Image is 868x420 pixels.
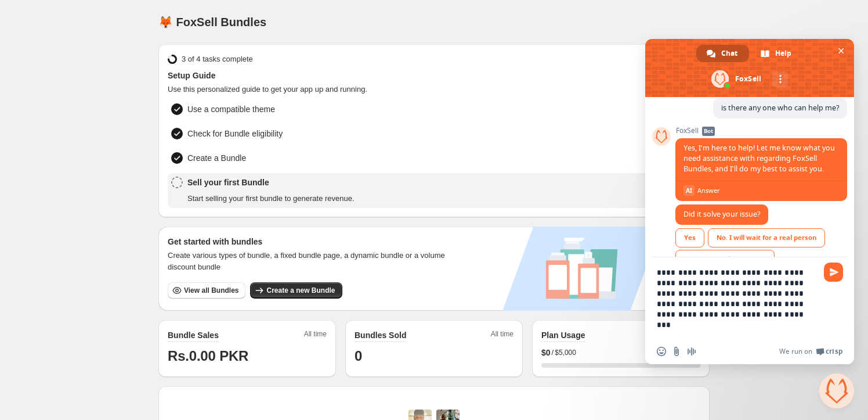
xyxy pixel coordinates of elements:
[696,45,749,62] a: Chat
[675,250,775,269] a: No. I want to keep going.
[779,347,812,356] span: We run on
[187,103,275,115] span: Use a compatible theme
[750,45,803,62] a: Help
[683,185,695,196] span: AI
[184,286,238,295] span: View all Bundles
[355,329,406,341] h2: Bundles Sold
[168,250,456,273] span: Create various types of bundle, a fixed bundle page, a dynamic bundle or a volume discount bundle
[657,257,819,339] textarea: Compose your message...
[675,127,847,135] span: FoxSell
[541,347,551,358] span: $ 0
[702,127,715,136] span: Bot
[187,177,355,188] span: Sell your first Bundle
[826,347,842,356] span: Crisp
[775,45,791,62] span: Help
[168,70,700,81] span: Setup Guide
[187,152,246,164] span: Create a Bundle
[168,347,327,365] h1: Rs.0.00 PKR
[672,347,681,356] span: Send a file
[779,347,842,356] a: We run onCrisp
[675,228,704,247] a: Yes
[708,228,825,247] a: No. I will wait for a real person
[835,45,847,57] span: Close chat
[683,143,835,174] span: Yes, I'm here to help! Let me know what you need assistance with regarding FoxSell Bundles, and I...
[824,263,843,282] span: Send
[168,329,219,341] h2: Bundle Sales
[355,347,513,365] h1: 0
[721,45,737,62] span: Chat
[187,128,283,139] span: Check for Bundle eligibility
[182,53,253,65] span: 3 of 4 tasks complete
[168,236,456,247] h3: Get started with bundles
[187,193,355,204] span: Start selling your first bundle to generate revenue.
[266,286,335,295] span: Create a new Bundle
[250,282,342,299] button: Create a new Bundle
[819,374,854,408] a: Close chat
[697,185,839,196] span: Answer
[168,84,700,95] span: Use this personalized guide to get your app up and running.
[168,282,245,299] button: View all Bundles
[721,103,839,113] span: is there any one who can help me?
[541,347,700,358] div: /
[683,209,760,219] span: Did it solve your issue?
[555,348,576,357] span: $5,000
[158,15,266,29] h1: 🦊 FoxSell Bundles
[304,329,327,342] span: All time
[657,347,666,356] span: Insert an emoji
[491,329,513,342] span: All time
[687,347,696,356] span: Audio message
[541,329,585,341] h2: Plan Usage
